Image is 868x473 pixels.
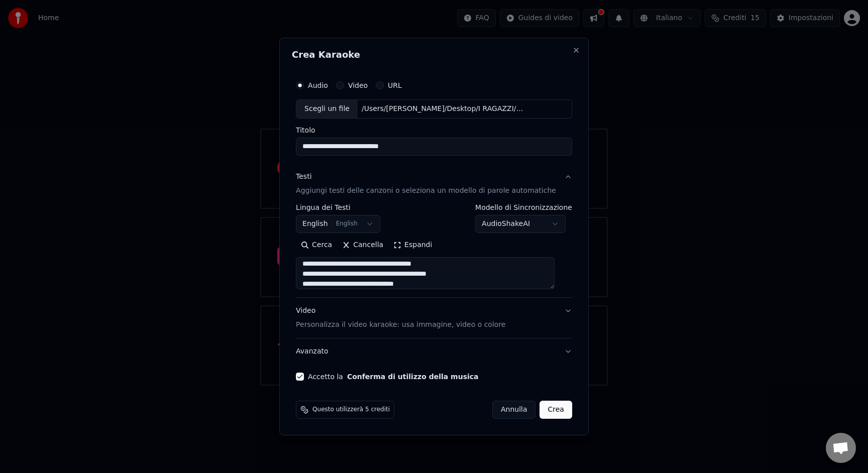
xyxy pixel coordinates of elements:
button: Espandi [388,237,437,253]
button: Annulla [492,401,536,419]
button: Cancella [337,237,388,253]
button: Crea [540,401,572,419]
button: Cerca [296,237,337,253]
button: Avanzato [296,338,572,365]
div: Scegli un file [296,100,358,118]
label: Titolo [296,127,572,134]
p: Aggiungi testi delle canzoni o seleziona un modello di parole automatiche [296,186,556,196]
button: VideoPersonalizza il video karaoke: usa immagine, video o colore [296,298,572,338]
button: TestiAggiungi testi delle canzoni o seleziona un modello di parole automatiche [296,164,572,204]
button: Accetto la [347,373,479,380]
label: URL [388,82,402,89]
div: /Users/[PERSON_NAME]/Desktop/I RAGAZZI/EXPORT X TESTI/Thinking out loud- x testo.mp3 [358,104,528,114]
label: Modello di Sincronizzazione [475,204,572,211]
label: Audio [308,82,328,89]
div: Video [296,306,505,330]
div: Testi [296,172,311,182]
div: TestiAggiungi testi delle canzoni o seleziona un modello di parole automatiche [296,204,572,297]
label: Accetto la [308,373,478,380]
label: Lingua dei Testi [296,204,380,211]
p: Personalizza il video karaoke: usa immagine, video o colore [296,320,505,330]
span: Questo utilizzerà 5 crediti [312,406,390,414]
label: Video [348,82,368,89]
h2: Crea Karaoke [292,50,576,59]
